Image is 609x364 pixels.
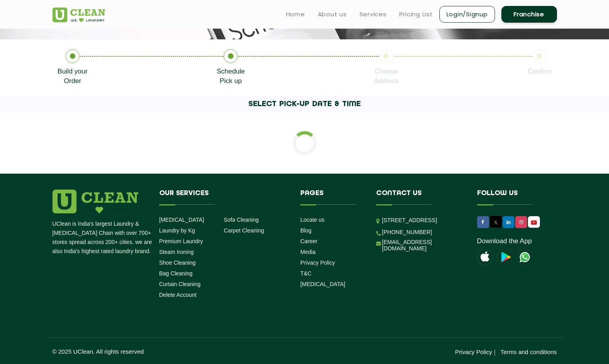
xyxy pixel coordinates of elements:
[159,259,196,266] a: Shoe Cleaning
[224,217,259,223] a: Sofa Cleaning
[159,238,203,244] a: Premium Laundry
[300,249,315,255] a: Media
[300,190,364,205] h4: Pages
[529,218,539,227] img: UClean Laundry and Dry Cleaning
[61,96,548,112] h1: SELECT PICK-UP DATE & TIME
[58,67,88,86] p: Build your Order
[300,238,317,244] a: Career
[52,348,305,355] p: © 2025 UClean. All rights reserved
[224,227,264,234] a: Carpet Cleaning
[159,227,195,234] a: Laundry by Kg
[159,249,194,255] a: Steam Ironing
[376,190,465,205] h4: Contact us
[318,10,347,19] a: About us
[382,239,465,252] a: [EMAIL_ADDRESS][DOMAIN_NAME]
[477,237,532,245] a: Download the App
[52,190,138,213] img: logo.png
[159,292,197,298] a: Delete Account
[52,8,105,22] img: UClean Laundry and Dry Cleaning
[439,6,495,23] a: Login/Signup
[217,67,245,86] p: Schedule Pick up
[501,6,557,23] a: Franchise
[477,249,493,265] img: apple-icon.png
[300,259,335,266] a: Privacy Policy
[159,270,193,277] a: Bag Cleaning
[52,219,153,256] p: UClean is India's largest Laundry & [MEDICAL_DATA] Chain with over 700+ stores spread across 200+...
[517,249,533,265] img: UClean Laundry and Dry Cleaning
[286,10,305,19] a: Home
[455,349,492,355] a: Privacy Policy
[477,190,547,205] h4: Follow us
[501,349,557,355] a: Terms and conditions
[300,281,345,287] a: [MEDICAL_DATA]
[497,249,513,265] img: playstoreicon.png
[360,10,387,19] a: Services
[159,281,201,287] a: Curtain Cleaning
[300,217,325,223] a: Locate us
[374,67,398,86] p: Choose Address
[300,227,311,234] a: Blog
[159,217,204,223] a: [MEDICAL_DATA]
[300,270,311,277] a: T&C
[159,190,289,205] h4: Our Services
[528,67,552,76] p: Confirm
[382,216,465,225] p: [STREET_ADDRESS]
[382,229,432,235] a: [PHONE_NUMBER]
[399,10,433,19] a: Pricing List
